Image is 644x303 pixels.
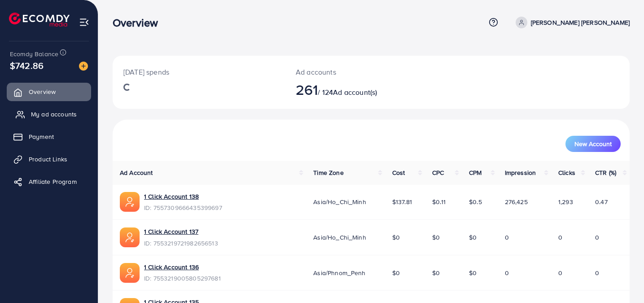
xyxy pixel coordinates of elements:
[313,168,343,177] span: Time Zone
[432,168,444,177] span: CPC
[79,17,89,27] img: menu
[10,59,44,72] span: $742.86
[10,49,58,58] span: Ecomdy Balance
[595,268,599,277] span: 0
[144,227,198,236] a: 1 Click Account 137
[595,197,608,206] span: 0.47
[144,274,221,283] span: ID: 7553219005805297681
[313,233,366,242] span: Asia/Ho_Chi_Minh
[432,233,440,242] span: $0
[392,168,405,177] span: Cost
[144,203,222,212] span: ID: 7557309666435399697
[79,62,88,71] img: image
[565,136,621,152] button: New Account
[29,132,54,141] span: Payment
[469,168,482,177] span: CPM
[469,233,477,242] span: $0
[29,155,67,164] span: Product Links
[123,67,274,77] p: [DATE] spends
[392,268,400,277] span: $0
[505,197,528,206] span: 276,425
[120,263,140,283] img: ic-ads-acc.e4c84228.svg
[558,168,575,177] span: Clicks
[144,239,218,248] span: ID: 7553219721982656513
[7,105,91,123] a: My ad accounts
[432,197,446,206] span: $0.11
[469,197,482,206] span: $0.5
[469,268,477,277] span: $0
[9,13,70,27] img: logo
[505,168,536,177] span: Impression
[31,110,77,119] span: My ad accounts
[7,150,91,168] a: Product Links
[7,83,91,101] a: Overview
[595,233,599,242] span: 0
[120,227,140,247] img: ic-ads-acc.e4c84228.svg
[392,197,412,206] span: $137.81
[558,233,562,242] span: 0
[313,197,366,206] span: Asia/Ho_Chi_Minh
[333,87,377,97] span: Ad account(s)
[505,268,509,277] span: 0
[7,173,91,191] a: Affiliate Program
[29,87,56,96] span: Overview
[313,268,365,277] span: Asia/Phnom_Penh
[29,177,77,186] span: Affiliate Program
[144,192,199,201] a: 1 Click Account 138
[531,17,630,28] p: [PERSON_NAME] [PERSON_NAME]
[558,197,573,206] span: 1,293
[113,16,165,29] h3: Overview
[120,168,153,177] span: Ad Account
[7,128,91,146] a: Payment
[574,141,612,147] span: New Account
[595,168,616,177] span: CTR (%)
[512,17,630,28] a: [PERSON_NAME] [PERSON_NAME]
[296,81,403,98] h2: / 124
[558,268,562,277] span: 0
[296,79,318,100] span: 261
[505,233,509,242] span: 0
[144,263,199,272] a: 1 Click Account 136
[120,192,140,212] img: ic-ads-acc.e4c84228.svg
[432,268,440,277] span: $0
[296,67,403,77] p: Ad accounts
[392,233,400,242] span: $0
